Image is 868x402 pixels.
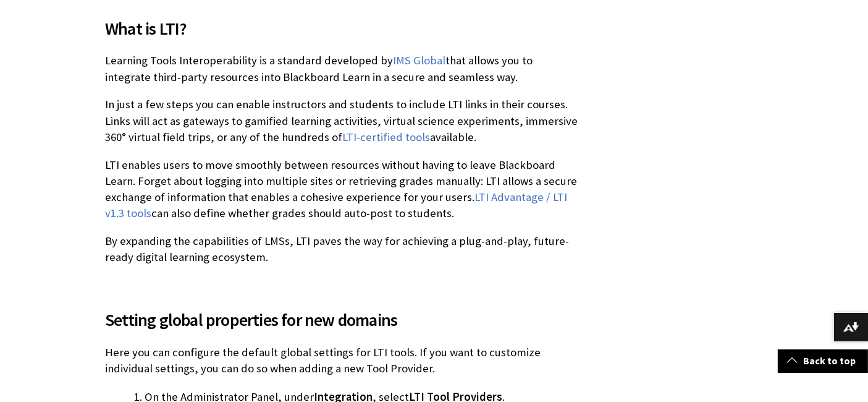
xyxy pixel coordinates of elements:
[105,233,580,265] p: By expanding the capabilities of LMSs, LTI paves the way for achieving a plug-and-play, future-re...
[105,344,580,377] p: Here you can configure the default global settings for LTI tools. If you want to customize indivi...
[105,96,580,145] p: In just a few steps you can enable instructors and students to include LTI links in their courses...
[342,130,430,145] a: LTI-certified tools
[393,53,445,68] a: IMS Global
[105,307,580,333] span: Setting global properties for new domains
[105,15,580,41] span: What is LTI?
[105,53,580,85] p: Learning Tools Interoperability is a standard developed by that allows you to integrate third-par...
[105,157,580,222] p: LTI enables users to move smoothly between resources without having to leave Blackboard Learn. Fo...
[778,349,868,372] a: Back to top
